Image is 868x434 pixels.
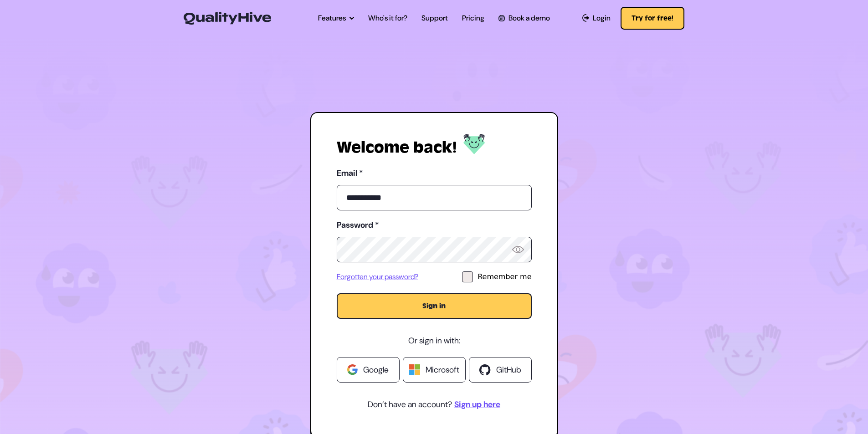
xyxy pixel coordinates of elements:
a: Features [318,13,354,24]
p: Don’t have an account? [337,397,532,412]
a: GitHub [469,357,532,383]
img: QualityHive - Bug Tracking Tool [184,12,271,25]
label: Password * [337,218,532,232]
a: Google [337,357,400,383]
span: GitHub [496,363,521,376]
a: Forgotten your password? [337,271,418,282]
button: Try for free! [621,7,684,30]
button: Sign in [337,293,532,319]
h1: Welcome back! [337,138,457,157]
img: Book a QualityHive Demo [498,15,504,21]
a: Who's it for? [368,13,407,24]
div: Remember me [478,271,531,282]
a: Pricing [462,13,484,24]
img: Log in to QualityHive [463,134,485,154]
span: Microsoft [426,363,459,376]
a: Book a demo [498,13,550,24]
img: Reveal Password [512,246,524,253]
span: Google [363,363,389,376]
a: Microsoft [403,357,466,383]
p: Or sign in with: [337,333,532,348]
img: Google [347,364,358,375]
a: Login [582,13,611,24]
a: Sign up here [454,397,500,412]
a: Support [421,13,448,24]
img: Windows [409,364,420,375]
label: Email * [337,166,532,180]
span: Login [593,13,611,24]
img: Github [479,364,491,376]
